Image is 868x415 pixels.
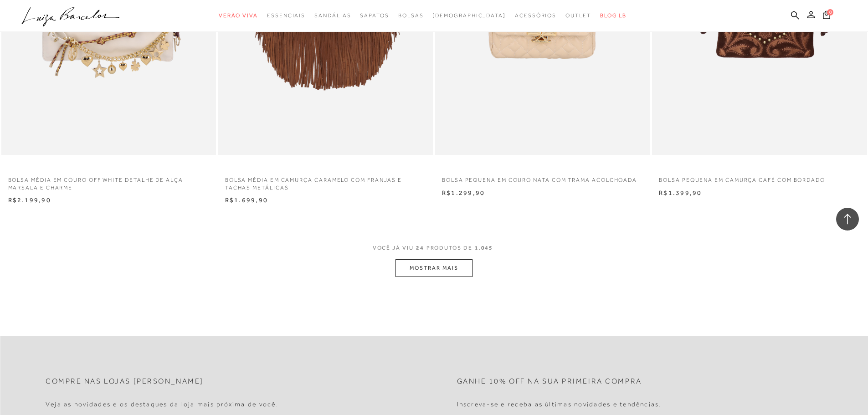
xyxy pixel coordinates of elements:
[225,196,268,204] span: R$1.699,90
[600,12,627,19] span: BLOG LB
[219,12,258,19] span: Verão Viva
[267,12,305,19] span: Essenciais
[827,9,833,15] span: 0
[435,171,650,184] a: BOLSA PEQUENA EM COURO NATA COM TRAMA ACOLCHOADA
[600,7,627,24] a: BLOG LB
[565,12,591,19] span: Outlet
[398,7,424,24] a: categoryNavScreenReaderText
[820,10,833,22] button: 0
[314,7,351,24] a: categoryNavScreenReaderText
[416,245,424,251] span: 24
[218,171,433,192] a: BOLSA MÉDIA EM CAMURÇA CARAMELO COM FRANJAS E TACHAS METÁLICAS
[395,259,472,277] button: MOSTRAR MAIS
[457,377,642,386] h2: Ganhe 10% off na sua primeira compra
[46,400,278,408] h4: Veja as novidades e os destaques da loja mais próxima de você.
[360,12,389,19] span: Sapatos
[515,7,556,24] a: categoryNavScreenReaderText
[442,189,485,196] span: R$1.299,90
[457,400,662,408] h4: Inscreva-se e receba as últimas novidades e tendências.
[373,245,496,251] span: VOCÊ JÁ VIU PRODUTOS DE
[432,7,506,24] a: noSubCategoriesText
[515,12,556,19] span: Acessórios
[475,245,493,251] span: 1.045
[1,171,216,192] a: BOLSA MÉDIA EM COURO OFF WHITE DETALHE DE ALÇA MARSALA E CHARME
[219,7,258,24] a: categoryNavScreenReaderText
[565,7,591,24] a: categoryNavScreenReaderText
[659,189,702,196] span: R$1.399,90
[8,196,51,204] span: R$2.199,90
[398,12,424,19] span: Bolsas
[652,171,867,184] a: BOLSA PEQUENA EM CAMURÇA CAFÉ COM BORDADO
[46,377,204,386] h2: Compre nas lojas [PERSON_NAME]
[314,12,351,19] span: Sandálias
[432,12,506,19] span: [DEMOGRAPHIC_DATA]
[360,7,389,24] a: categoryNavScreenReaderText
[267,7,305,24] a: categoryNavScreenReaderText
